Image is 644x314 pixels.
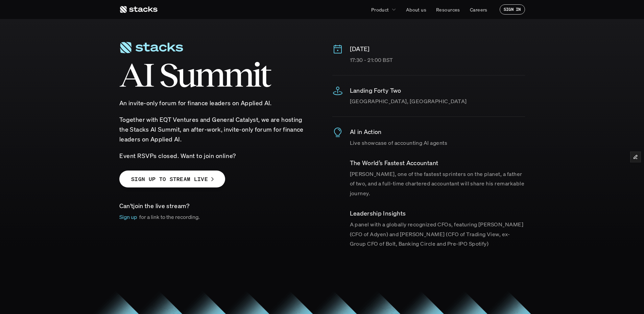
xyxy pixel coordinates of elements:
[195,60,223,90] span: m
[371,6,389,13] p: Product
[177,60,195,90] span: u
[119,115,312,144] p: ​Together with EQT Ventures and General Catalyst, we are hosting the Stacks AI Summit, an after-w...
[500,4,525,15] a: SIGN IN
[350,220,525,249] p: A panel with a globally recognized CFOs, featuring [PERSON_NAME] (CFO of Adyen) and [PERSON_NAME]...
[350,127,525,137] p: AI in Action
[350,55,525,65] p: 17:30 - 21:00 BST
[630,152,641,162] button: Edit Framer Content
[350,96,525,106] p: [GEOGRAPHIC_DATA], [GEOGRAPHIC_DATA]
[436,6,460,13] p: Resources
[119,151,312,161] p: Event RSVPs closed. Want to join online?
[119,202,134,210] span: Can't
[119,201,312,211] p: join the live stream?
[406,6,426,13] p: About us
[143,60,153,90] span: I
[504,7,521,12] p: SIGN IN
[119,212,137,222] p: Sign up
[159,60,177,90] span: S
[139,212,200,222] p: for a link to the recording.
[466,3,492,16] a: Careers
[350,86,525,95] p: Landing Forty Two
[350,138,525,148] p: Live showcase of accounting AI agents
[470,6,487,13] p: Careers
[119,98,312,108] p: An invite-only forum for finance leaders on Applied AI.
[350,44,525,54] p: [DATE]
[223,60,252,90] span: m
[432,3,464,16] a: Resources
[402,3,430,16] a: About us
[260,60,270,90] span: t
[350,208,525,218] p: ​Leadership Insights
[119,60,143,90] span: A
[350,169,525,198] p: [PERSON_NAME], one of the fastest sprinters on the planet, a father of two, and a full-time chart...
[131,174,208,184] p: SIGN UP TO STREAM LIVE
[350,158,525,168] p: ​The World’s Fastest Accountant
[252,60,260,90] span: i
